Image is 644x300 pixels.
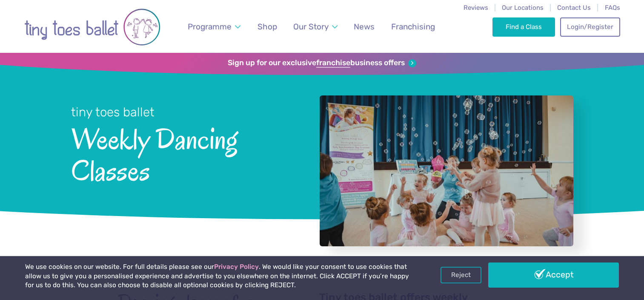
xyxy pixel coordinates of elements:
[293,22,329,32] span: Our Story
[188,22,232,32] span: Programme
[387,17,439,37] a: Franchising
[71,121,297,187] span: Weekly Dancing Classes
[289,17,341,37] a: Our Story
[24,6,160,49] img: tiny toes ballet
[354,22,375,32] span: News
[25,262,411,290] p: We use cookies on our website. For full details please see our . We would like your consent to us...
[214,263,259,271] a: Privacy Policy
[228,58,416,68] a: Sign up for our exclusivefranchisebusiness offers
[464,4,488,12] a: Reviews
[350,17,379,37] a: News
[71,105,155,119] small: tiny toes ballet
[605,4,620,12] a: FAQs
[560,17,620,36] a: Login/Register
[253,17,281,37] a: Shop
[316,58,350,68] strong: franchise
[391,22,435,32] span: Franchising
[183,17,244,37] a: Programme
[492,17,555,36] a: Find a Class
[488,262,618,287] a: Accept
[557,4,591,12] a: Contact Us
[502,4,544,12] a: Our Locations
[258,22,277,32] span: Shop
[441,267,481,283] a: Reject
